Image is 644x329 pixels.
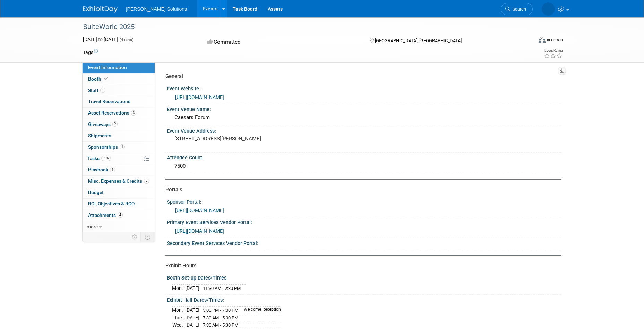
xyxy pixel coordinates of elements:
span: 2 [112,121,118,127]
td: Tags [83,49,98,56]
td: [DATE] [185,306,199,314]
div: Event Format [492,36,563,46]
td: [DATE] [185,284,199,292]
pre: [STREET_ADDRESS][PERSON_NAME] [174,136,324,142]
span: Misc. Expenses & Credits [88,178,149,184]
div: Event Venue Name: [167,104,561,113]
span: Playbook [88,167,115,172]
span: Tasks [87,156,111,161]
div: Exhibit Hall Dates/Times: [167,295,561,303]
span: Shipments [88,133,111,138]
a: Travel Reservations [83,96,155,107]
td: Toggle Event Tabs [140,232,155,241]
a: Misc. Expenses & Credits2 [83,176,155,187]
div: Committed [205,36,359,48]
span: Staff [88,88,105,93]
span: Travel Reservations [88,99,130,104]
div: In-Person [547,37,563,43]
div: Caesars Forum [172,112,556,123]
span: Budget [88,190,104,195]
a: Search [501,3,533,15]
td: Mon. [172,306,185,314]
span: to [97,37,104,42]
div: General [165,73,556,80]
span: 4 [118,212,123,218]
a: Event Information [83,62,155,73]
div: Event Rating [544,49,563,52]
a: Staff1 [83,85,155,96]
span: (4 days) [119,38,134,42]
a: [URL][DOMAIN_NAME] [175,228,224,234]
i: Booth reservation complete [104,77,108,81]
span: Attachments [88,212,123,218]
a: Giveaways2 [83,119,155,130]
span: [DATE] [DATE] [83,37,118,42]
a: Asset Reservations3 [83,108,155,119]
span: ROI, Objectives & ROO [88,201,135,207]
span: Booth [88,76,109,82]
td: [DATE] [185,321,199,329]
div: Booth Set-up Dates/Times: [167,273,561,281]
td: Tue. [172,314,185,321]
a: Playbook1 [83,164,155,175]
span: Search [510,7,526,12]
span: Sponsorships [88,144,125,150]
span: 3 [131,110,136,116]
span: 1 [100,88,105,93]
a: Sponsorships1 [83,142,155,153]
a: more [83,221,155,232]
div: Primary Event Services Vendor Portal: [167,217,561,226]
div: Secondary Event Services Vendor Portal: [167,238,561,247]
a: Budget [83,187,155,198]
div: Event Venue Address: [167,126,561,135]
a: [URL][DOMAIN_NAME] [175,94,224,100]
span: [PERSON_NAME] Solutions [126,6,187,12]
a: Tasks70% [83,153,155,164]
td: Wed. [172,321,185,329]
a: ROI, Objectives & ROO [83,199,155,210]
a: Attachments4 [83,210,155,221]
a: Booth [83,74,155,85]
div: Exhibit Hours [165,262,556,269]
a: Shipments [83,130,155,141]
img: Kelli Goody [542,2,555,16]
span: 5:00 PM - 7:00 PM [203,308,238,313]
td: [DATE] [185,314,199,321]
span: more [87,224,98,229]
div: 7500+ [172,161,556,172]
div: SuiteWorld 2025 [81,21,522,33]
span: 7:30 AM - 5:30 PM [203,322,238,328]
div: Attendee Count: [167,153,561,161]
div: Sponsor Portal: [167,197,561,205]
div: Portals [165,186,556,193]
img: ExhibitDay [83,6,118,13]
td: Personalize Event Tab Strip [129,232,141,241]
span: 1 [120,144,125,149]
span: 2 [144,179,149,184]
td: Welcome Reception [240,306,281,314]
span: 11:30 AM - 2:30 PM [203,286,241,291]
span: 70% [101,156,111,161]
span: Giveaways [88,121,118,127]
div: Event Website: [167,83,561,92]
td: Mon. [172,284,185,292]
span: Event Information [88,65,127,70]
span: 7:30 AM - 5:00 PM [203,315,238,320]
span: [GEOGRAPHIC_DATA], [GEOGRAPHIC_DATA] [375,38,462,43]
a: [URL][DOMAIN_NAME] [175,208,224,213]
img: Format-Inperson.png [539,37,546,43]
span: 1 [110,167,115,172]
span: Asset Reservations [88,110,136,116]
